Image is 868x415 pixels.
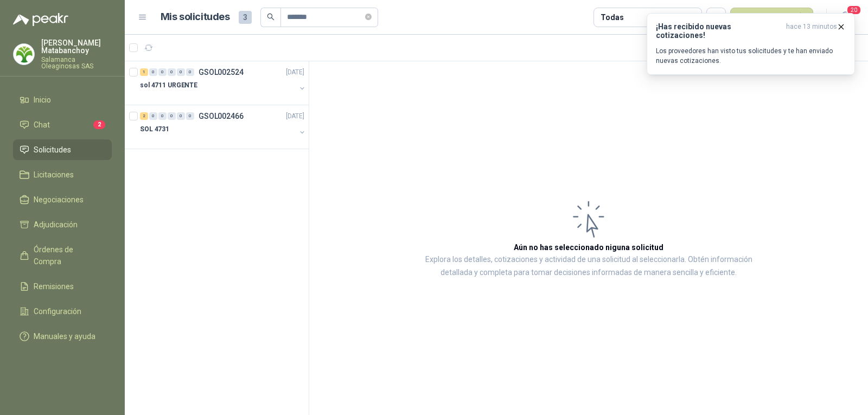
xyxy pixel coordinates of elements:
[365,14,372,20] span: close-circle
[158,68,167,76] div: 0
[34,119,50,131] span: Chat
[140,110,307,144] a: 2 0 0 0 0 0 GSOL002466[DATE] SOL 4731
[13,114,112,135] a: Chat2
[34,94,51,106] span: Inicio
[199,68,244,76] p: GSOL002524
[601,11,623,23] div: Todas
[286,111,304,122] p: [DATE]
[140,66,307,100] a: 1 0 0 0 0 0 GSOL002524[DATE] sol 4711 URGENTE
[34,144,71,156] span: Solicitudes
[34,305,81,317] span: Configuración
[34,244,101,267] span: Órdenes de Compra
[158,112,167,120] div: 0
[161,9,230,25] h1: Mis solicitudes
[13,276,112,297] a: Remisiones
[34,280,74,292] span: Remisiones
[13,239,112,272] a: Órdenes de Compra
[786,22,837,40] span: hace 13 minutos
[168,112,176,120] div: 0
[168,68,176,76] div: 0
[140,80,197,91] p: sol 4711 URGENTE
[199,112,244,120] p: GSOL002466
[34,169,74,181] span: Licitaciones
[13,301,112,322] a: Configuración
[41,56,112,69] p: Salamanca Oleaginosas SAS
[647,13,855,75] button: ¡Has recibido nuevas cotizaciones!hace 13 minutos Los proveedores han visto tus solicitudes y te ...
[239,11,252,24] span: 3
[140,112,148,120] div: 2
[13,90,112,110] a: Inicio
[13,326,112,347] a: Manuales y ayuda
[656,46,846,66] p: Los proveedores han visto tus solicitudes y te han enviado nuevas cotizaciones.
[13,139,112,160] a: Solicitudes
[41,39,112,54] p: [PERSON_NAME] Matabanchoy
[846,5,861,15] span: 20
[13,164,112,185] a: Licitaciones
[149,112,157,120] div: 0
[186,112,194,120] div: 0
[365,12,372,22] span: close-circle
[514,241,663,253] h3: Aún no has seleccionado niguna solicitud
[149,68,157,76] div: 0
[34,219,78,231] span: Adjudicación
[140,68,148,76] div: 1
[418,253,759,279] p: Explora los detalles, cotizaciones y actividad de una solicitud al seleccionarla. Obtén informaci...
[13,189,112,210] a: Negociaciones
[34,194,84,206] span: Negociaciones
[14,44,34,65] img: Company Logo
[286,67,304,78] p: [DATE]
[93,120,105,129] span: 2
[13,214,112,235] a: Adjudicación
[835,8,855,27] button: 20
[267,13,275,21] span: search
[177,68,185,76] div: 0
[177,112,185,120] div: 0
[656,22,782,40] h3: ¡Has recibido nuevas cotizaciones!
[730,8,813,27] button: Nueva solicitud
[140,124,169,135] p: SOL 4731
[186,68,194,76] div: 0
[34,330,95,342] span: Manuales y ayuda
[13,13,68,26] img: Logo peakr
